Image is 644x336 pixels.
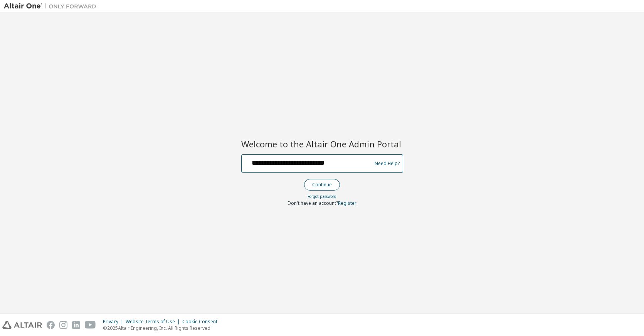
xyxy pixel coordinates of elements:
img: Altair One [4,2,100,10]
img: altair_logo.svg [2,321,42,329]
p: © 2025 Altair Engineering, Inc. All Rights Reserved. [103,325,222,331]
div: Privacy [103,319,126,325]
h2: Welcome to the Altair One Admin Portal [241,138,403,149]
img: youtube.svg [85,321,96,329]
img: facebook.svg [47,321,55,329]
div: Cookie Consent [182,319,222,325]
img: instagram.svg [59,321,67,329]
a: Need Help? [375,163,400,164]
img: linkedin.svg [72,321,80,329]
a: Register [338,200,356,206]
div: Website Terms of Use [126,319,182,325]
a: Forgot password [308,194,336,199]
button: Continue [304,179,340,191]
span: Don't have an account? [288,200,338,206]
